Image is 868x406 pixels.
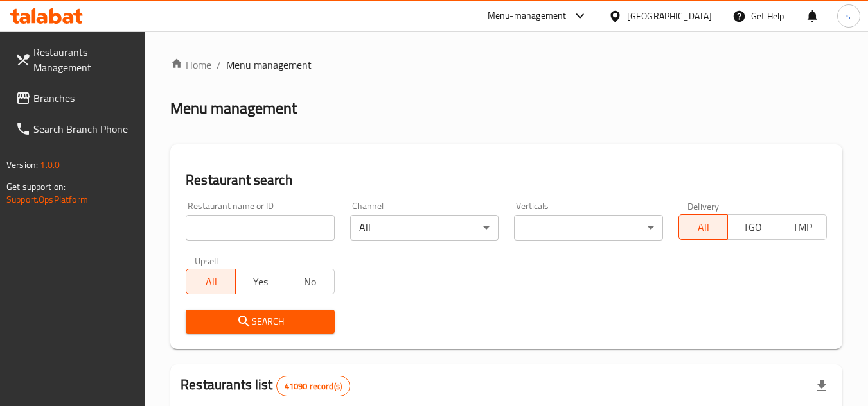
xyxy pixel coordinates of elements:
[6,178,66,195] span: Get support on:
[777,214,827,240] button: TMP
[678,214,729,240] button: All
[186,269,236,294] button: All
[783,218,822,237] span: TMP
[350,215,499,241] div: All
[170,98,297,119] h2: Menu management
[40,156,60,173] span: 1.0.0
[277,380,350,393] span: 41090 record(s)
[5,114,145,144] a: Search Branch Phone
[488,8,567,24] div: Menu-management
[217,57,221,72] li: /
[186,215,334,241] input: Search for restaurant name or ID..
[627,9,712,23] div: [GEOGRAPHIC_DATA]
[684,218,723,237] span: All
[241,273,280,291] span: Yes
[5,83,145,114] a: Branches
[191,273,231,291] span: All
[33,121,135,137] span: Search Branch Phone
[727,214,777,240] button: TGO
[195,256,218,265] label: Upsell
[181,375,350,396] h2: Restaurants list
[687,201,720,210] label: Delivery
[276,376,350,396] div: Total records count
[6,156,38,173] span: Version:
[186,171,827,190] h2: Restaurant search
[5,37,145,83] a: Restaurants Management
[514,215,662,241] div: ​
[170,57,211,72] a: Home
[196,314,324,330] span: Search
[733,218,772,237] span: TGO
[33,44,135,75] span: Restaurants Management
[6,191,88,208] a: Support.OpsPlatform
[290,273,330,291] span: No
[806,371,837,402] div: Export file
[226,57,312,72] span: Menu management
[186,310,334,334] button: Search
[170,57,842,72] nav: breadcrumb
[33,90,135,106] span: Branches
[285,269,335,294] button: No
[235,269,285,294] button: Yes
[846,9,851,23] span: s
